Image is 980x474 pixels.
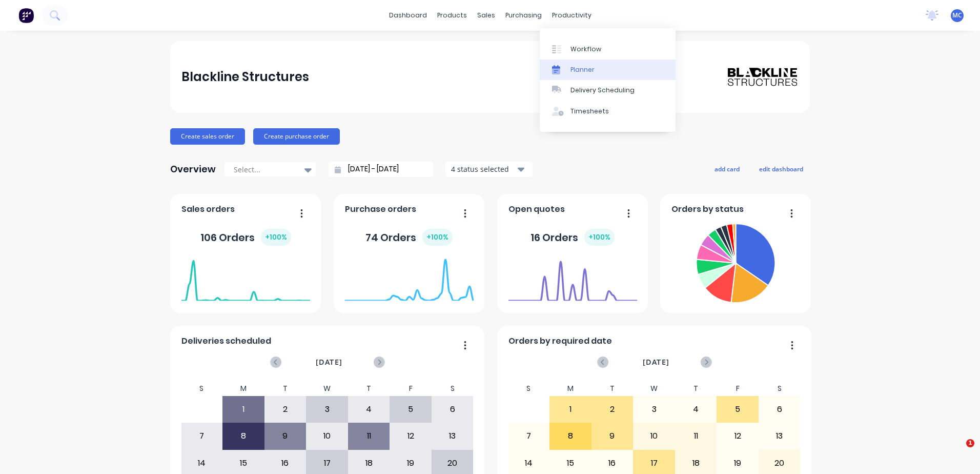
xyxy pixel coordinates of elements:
a: Delivery Scheduling [540,80,676,101]
div: 11 [676,423,717,449]
a: dashboard [384,8,432,23]
div: 16 Orders [530,229,615,246]
div: 12 [390,423,431,449]
button: 4 status selected [445,162,533,177]
div: Planner [570,65,595,74]
div: Workflow [570,45,601,54]
div: 74 Orders [365,229,453,246]
div: T [264,381,307,396]
div: 11 [349,423,390,449]
div: T [591,381,634,396]
div: 9 [592,423,633,449]
div: Delivery Scheduling [570,86,635,95]
span: Open quotes [508,203,565,215]
span: Sales orders [181,203,235,215]
button: Create purchase order [253,128,340,145]
div: purchasing [500,8,547,23]
div: S [759,381,801,396]
div: Overview [170,159,216,180]
div: M [549,381,591,396]
div: T [675,381,717,396]
span: Purchase orders [345,203,416,215]
div: 13 [759,423,800,449]
div: 1 [550,397,591,422]
button: Create sales order [170,128,245,145]
div: 7 [508,423,549,449]
div: products [432,8,472,23]
div: S [181,381,223,396]
img: Blackline Structures [727,67,799,87]
div: 12 [717,423,758,449]
div: 8 [223,423,264,449]
div: F [390,381,432,396]
div: 106 Orders [200,229,291,246]
div: 6 [759,397,800,422]
div: 7 [181,423,222,449]
button: edit dashboard [752,162,810,175]
div: 13 [432,423,473,449]
div: 3 [634,397,675,422]
div: Blackline Structures [181,67,309,87]
div: 10 [307,423,348,449]
span: 1 [966,439,974,447]
img: Factory [18,8,34,23]
span: [DATE] [316,357,342,368]
div: 4 status selected [451,164,516,174]
div: 4 [676,397,717,422]
div: S [508,381,550,396]
a: Planner [540,60,676,80]
div: M [222,381,264,396]
div: productivity [547,8,597,23]
a: Workflow [540,38,676,59]
iframe: Intercom live chat [945,439,970,464]
div: Timesheets [570,107,609,116]
div: W [633,381,675,396]
div: T [348,381,390,396]
div: 1 [223,397,264,422]
div: S [432,381,474,396]
div: 9 [265,423,306,449]
a: Timesheets [540,101,676,122]
div: 5 [390,397,431,422]
div: 5 [717,397,758,422]
div: + 100 % [422,229,453,246]
span: Orders by status [671,203,744,215]
div: 10 [634,423,675,449]
div: W [306,381,348,396]
div: 2 [265,397,306,422]
div: + 100 % [584,229,615,246]
div: sales [472,8,500,23]
div: + 100 % [261,229,291,246]
div: 3 [307,397,348,422]
button: add card [708,162,746,175]
span: MC [952,11,962,20]
span: [DATE] [643,357,669,368]
div: 6 [432,397,473,422]
div: 8 [550,423,591,449]
div: F [717,381,759,396]
div: 2 [592,397,633,422]
div: 4 [349,397,390,422]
